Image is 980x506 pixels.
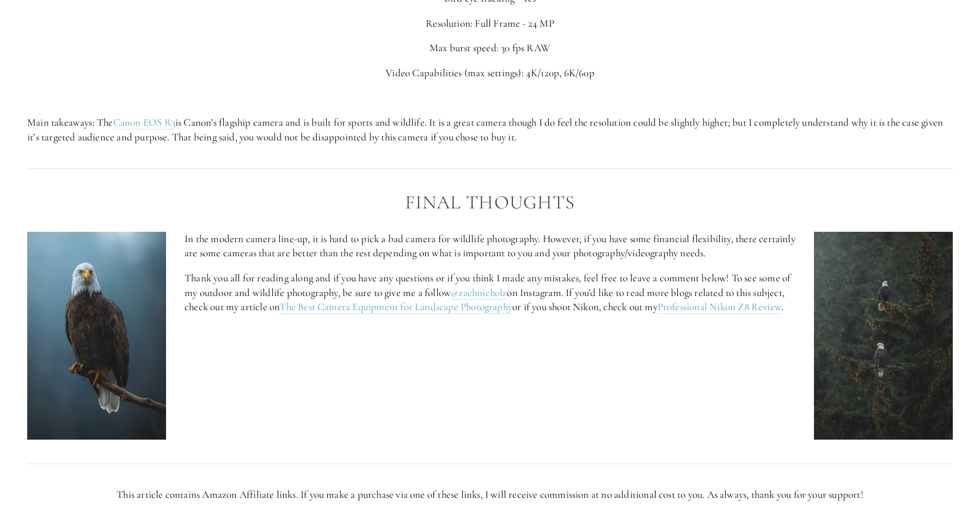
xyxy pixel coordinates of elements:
a: The Best Camera Equipment for Landscape Photography [279,300,512,314]
p: Max burst speed: 30 fps RAW [27,41,953,55]
a: @zachnicholz [451,286,507,300]
p: Resolution: Full Frame - 24 MP [27,16,953,31]
p: This article contains Amazon Affiliate links. If you make a purchase via one of these links, I wi... [27,488,953,502]
p: In the modern camera line-up, it is hard to pick a bad camera for wildlife photography. However, ... [185,232,795,261]
p: Video Capabilities (max settings): 4K/120p, 6K/60p [27,66,953,81]
a: Professional Nikon Z8 Review [658,300,781,314]
h2: Final Thoughts [27,192,953,213]
p: Thank you all for reading along and if you have any questions or if you think I made any mistakes... [185,271,795,314]
p: Main takeaways: The is Canon’s flagship camera and is built for sports and wildlife. It is a grea... [27,115,953,144]
a: Canon EOS R3 [113,116,175,129]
